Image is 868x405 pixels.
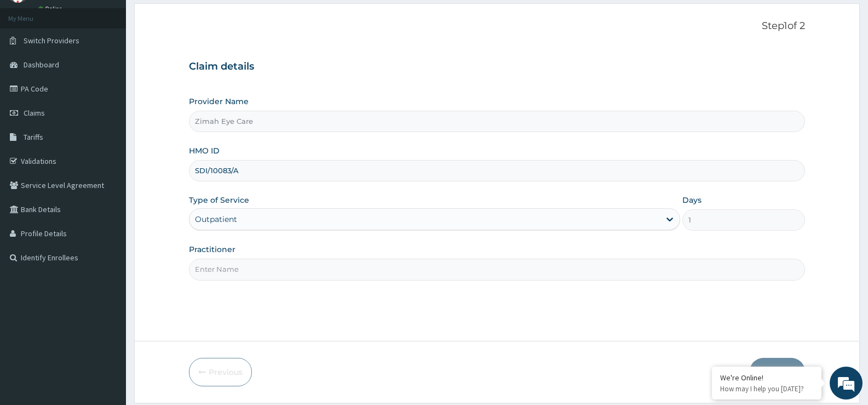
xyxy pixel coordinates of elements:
label: Days [682,195,702,206]
label: HMO ID [189,145,220,156]
label: Type of Service [189,195,249,206]
a: Online [38,5,65,13]
input: Enter HMO ID [189,160,805,181]
input: Enter Name [189,259,805,280]
span: Dashboard [24,60,59,70]
div: Chat with us now [57,61,184,76]
label: Practitioner [189,244,235,255]
img: d_794563401_company_1708531726252_794563401 [20,55,44,82]
h3: Claim details [189,61,805,73]
span: Switch Providers [24,36,79,45]
p: Step 1 of 2 [189,20,805,32]
textarea: Type your message and hit 'Enter' [5,280,209,318]
span: Tariffs [24,132,43,142]
button: Previous [189,358,252,386]
button: Next [750,358,805,386]
span: Claims [24,108,45,118]
p: How may I help you today? [720,384,813,393]
label: Provider Name [189,96,249,107]
div: We're Online! [720,373,813,383]
div: Outpatient [195,214,237,225]
div: Minimize live chat window [180,5,206,32]
span: We're online! [64,128,151,239]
